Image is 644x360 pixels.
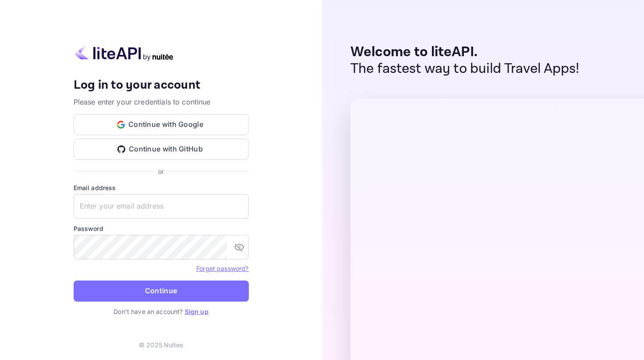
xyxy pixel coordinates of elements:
a: Sign up [185,308,209,315]
h4: Log in to your account [74,78,249,93]
a: Forget password? [196,265,248,272]
label: Password [74,224,249,233]
img: liteapi [74,44,174,61]
input: Enter your email address [74,194,249,219]
p: or [158,167,164,176]
p: Don't have an account? [74,307,249,316]
a: Forget password? [196,264,248,273]
button: Continue with Google [74,114,249,135]
label: Email address [74,183,249,192]
p: © 2025 Nuitee [139,340,183,349]
button: toggle password visibility [230,238,248,256]
p: Welcome to liteAPI. [350,44,580,61]
p: Please enter your credentials to continue [74,97,249,107]
button: Continue [74,281,249,302]
button: Continue with GitHub [74,139,249,160]
p: The fastest way to build Travel Apps! [350,61,580,77]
